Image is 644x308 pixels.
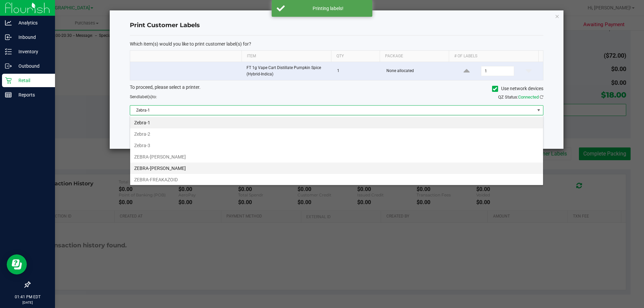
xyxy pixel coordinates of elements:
div: Printing labels! [288,5,367,12]
div: To proceed, please select a printer. [125,84,548,94]
p: Reports [12,91,52,99]
inline-svg: Inventory [5,48,12,55]
span: Send to: [130,95,157,99]
span: label(s) [139,95,152,99]
span: QZ Status: [498,95,543,100]
p: [DATE] [3,300,52,305]
h4: Print Customer Labels [130,21,543,30]
p: Inbound [12,33,52,41]
th: # of labels [449,51,538,62]
p: 01:41 PM EDT [3,294,52,300]
th: Qty [331,51,380,62]
p: Analytics [12,19,52,27]
td: FT 1g Vape Cart Distillate Pumpkin Spice (Hybrid-Indica) [243,62,333,80]
li: Zebra-2 [130,128,543,140]
li: Zebra-1 [130,117,543,128]
li: ZEBRA-FREAKAZOID [130,174,543,185]
th: Item [241,51,331,62]
li: ZEBRA-[PERSON_NAME] [130,151,543,163]
inline-svg: Retail [5,77,12,84]
th: Package [380,51,449,62]
p: Inventory [12,48,52,56]
p: Outbound [12,62,52,70]
li: Zebra-3 [130,140,543,151]
td: None allocated [382,62,452,80]
inline-svg: Reports [5,91,12,98]
label: Use network devices [492,85,543,92]
p: Retail [12,76,52,84]
p: Which item(s) would you like to print customer label(s) for? [130,41,543,47]
span: Zebra-1 [130,106,535,115]
inline-svg: Inbound [5,34,12,41]
iframe: Resource center [7,254,27,274]
span: Connected [518,95,539,100]
inline-svg: Analytics [5,19,12,26]
li: ZEBRA-[PERSON_NAME] [130,163,543,174]
td: 1 [333,62,382,80]
inline-svg: Outbound [5,63,12,69]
